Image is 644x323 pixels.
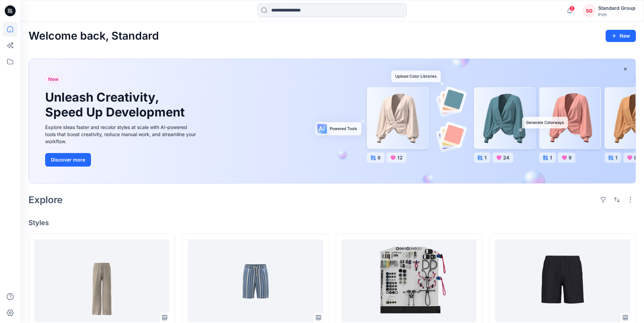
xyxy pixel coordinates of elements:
[598,12,636,17] div: PVH
[29,30,159,42] h2: Welcome back, Standard
[569,6,575,11] span: 2
[598,4,636,12] div: Standard Group
[29,194,63,205] h2: Explore
[45,153,198,167] a: Discover more
[34,239,169,322] a: XB0XB01998 - KB ROTHWELL PO PANT-SRING 2026
[495,239,630,322] a: XM0XM03577 - OP CREW PULL ON SHORT-SPRING 2026
[342,239,477,322] a: CK 3D TRIM
[606,30,636,42] button: New
[45,124,198,145] div: Explore ideas faster and recolor styles at scale with AI-powered tools that boost creativity, red...
[29,219,636,227] h4: Styles
[48,75,59,83] span: New
[45,153,91,167] button: Discover more
[188,239,323,322] a: XB0XB02175 - KB NATE PO SHORT-SRING 2026
[45,90,188,119] h1: Unleash Creativity, Speed Up Development
[583,5,595,17] div: SG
